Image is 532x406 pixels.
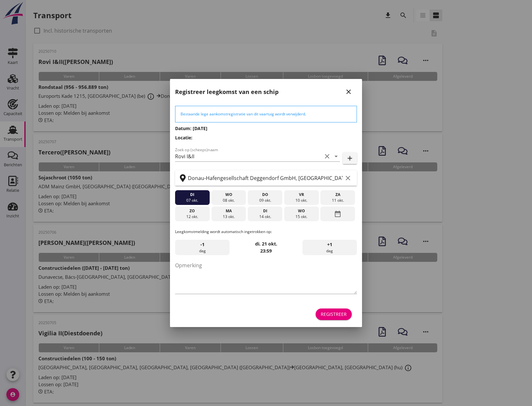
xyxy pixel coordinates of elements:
[213,208,244,214] div: ma
[177,214,208,220] div: 12 okt.
[334,208,342,220] i: date_range
[327,241,332,248] span: +1
[213,198,244,203] div: 08 okt.
[175,134,357,141] h3: Locatie:
[175,229,357,235] p: Leegkomstmelding wordt automatisch ingetrokken op:
[302,240,357,255] div: dag
[322,198,353,203] div: 11 okt.
[322,192,353,198] div: za
[249,192,281,198] div: do
[332,152,340,160] i: arrow_drop_down
[286,214,317,220] div: 15 okt.
[188,173,343,183] input: Zoek op terminal of plaats
[175,260,357,294] textarea: Opmerking
[175,125,357,132] h3: Datum: [DATE]
[345,88,352,96] i: close
[175,240,230,255] div: dag
[321,311,347,317] div: Registreer
[249,198,281,203] div: 09 okt.
[177,198,208,203] div: 07 okt.
[316,308,352,320] button: Registreer
[249,214,281,220] div: 14 okt.
[260,248,272,254] strong: 23:59
[346,154,354,162] i: add
[175,88,278,96] h2: Registreer leegkomst van een schip
[344,174,352,182] i: clear
[177,208,208,214] div: zo
[181,111,351,117] div: Bestaande lege aankomstregistratie van dit vaartuig wordt verwijderd.
[200,241,205,248] span: -1
[323,152,331,160] i: clear
[286,208,317,214] div: wo
[213,192,244,198] div: wo
[175,151,322,161] input: Zoek op (scheeps)naam
[286,192,317,198] div: vr
[255,241,277,247] strong: di. 21 okt.
[213,214,244,220] div: 13 okt.
[177,192,208,198] div: di
[249,208,281,214] div: di
[286,198,317,203] div: 10 okt.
